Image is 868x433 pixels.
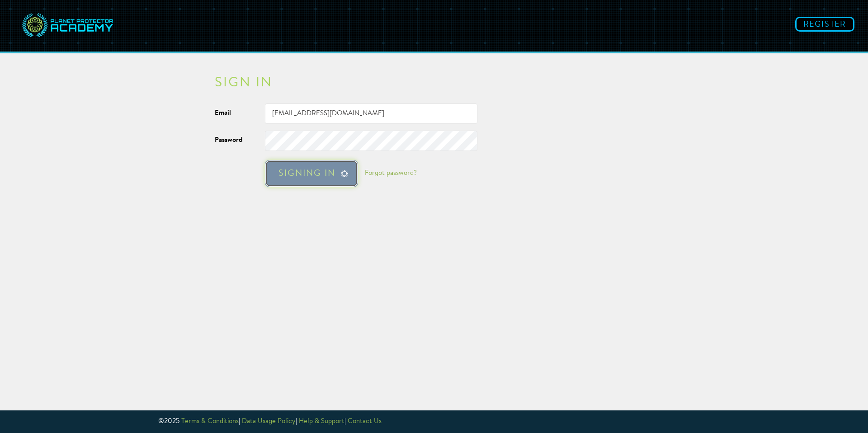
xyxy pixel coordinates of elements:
a: Contact Us [348,418,382,425]
label: Password [208,131,258,145]
span: | [296,418,297,425]
span: 2025 [164,418,179,425]
div: Signing in [274,169,340,178]
a: Data Usage Policy [242,418,296,425]
span: | [239,418,240,425]
a: Forgot password? [365,170,417,177]
a: Register [795,17,854,32]
label: Email [208,104,258,118]
button: Signing in [265,160,358,187]
input: jane@example.com [265,104,477,124]
a: Help & Support [299,418,344,425]
img: svg+xml;base64,PD94bWwgdmVyc2lvbj0iMS4wIiBlbmNvZGluZz0idXRmLTgiPz4NCjwhLS0gR2VuZXJhdG9yOiBBZG9iZS... [20,7,115,45]
span: | [344,418,346,425]
h2: Sign in [215,76,653,90]
span: © [158,418,164,425]
a: Terms & Conditions [181,418,239,425]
